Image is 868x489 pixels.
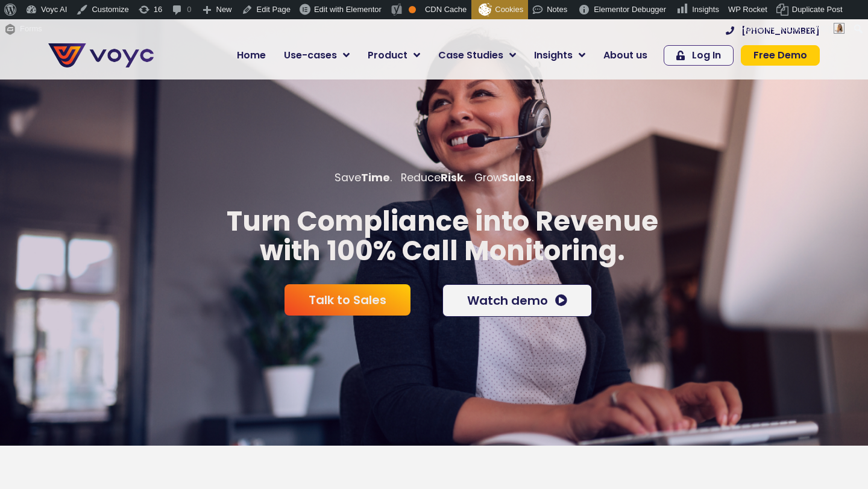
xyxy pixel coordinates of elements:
span: About us [603,48,647,63]
span: Talk to Sales [309,294,386,306]
span: Use-cases [284,48,337,63]
b: Time [361,170,390,185]
img: voyc-full-logo [48,43,154,67]
b: Risk [441,170,464,185]
a: About us [594,43,656,67]
a: Watch demo [442,284,592,317]
a: Home [228,43,275,67]
a: Case Studies [429,43,525,67]
span: Forms [20,19,42,39]
span: Case Studies [438,48,503,63]
span: Edit with Elementor [314,5,382,14]
span: Home [237,48,266,63]
a: Talk to Sales [285,284,410,316]
a: Product [359,43,429,67]
p: Save . Reduce . Grow . [42,170,826,185]
p: Turn Compliance into Revenue with 100% Call Monitoring. [42,207,842,266]
span: Insights [534,48,573,63]
a: Use-cases [275,43,359,67]
span: Product [368,48,407,63]
span: Watch demo [467,294,548,307]
div: OK [409,6,416,13]
a: Insights [525,43,594,67]
b: Sales [502,170,532,185]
